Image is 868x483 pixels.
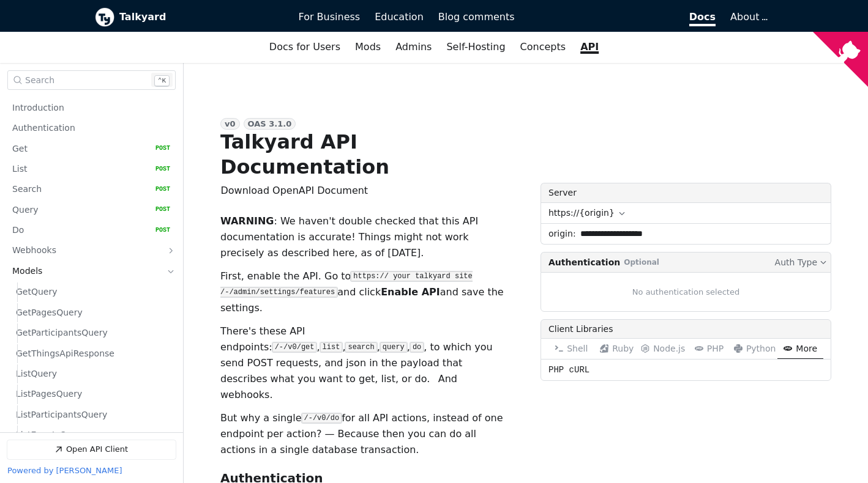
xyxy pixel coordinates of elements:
label: origin [541,224,576,244]
a: List POST [12,160,170,179]
span: GetParticipantsQuery [16,327,108,339]
b: WARNING [220,215,274,227]
a: Get POST [12,139,170,158]
span: ListPagesQuery [16,389,82,400]
div: Client Libraries [541,319,831,339]
span: Search [25,75,54,85]
kbd: k [154,75,170,87]
a: ListParticipantsQuery [16,405,170,424]
span: Introduction [12,102,64,114]
span: POST [146,226,170,235]
code: list [320,342,343,352]
a: GetThingsApiResponse [16,344,170,363]
span: Authentication [12,122,75,134]
span: Education [375,11,424,23]
span: Authentication [548,256,620,268]
span: Python [746,344,776,353]
code: /-/v0/get [272,342,317,352]
i: : We haven't double checked that this API documentation is accurate! Things might not work precis... [220,215,478,259]
code: search [345,342,376,352]
span: ListParticipantsQuery [16,409,107,421]
a: ListPagesQuery [16,385,170,404]
button: https://{origin} [541,203,831,223]
span: For Business [299,11,361,23]
div: OAS 3.1.0 [244,118,296,130]
span: Get [12,143,28,155]
div: v0 [220,118,240,130]
button: More [777,339,823,359]
span: Search [12,184,42,196]
span: GetThingsApiResponse [16,348,114,359]
span: Models [12,266,42,278]
span: Query [12,204,39,216]
a: Docs for Users [262,37,348,57]
a: GetParticipantsQuery [16,323,170,342]
code: https:// your talkyard site /-/admin/settings/features [220,271,473,297]
span: More [796,344,817,353]
h1: Talkyard API Documentation [220,130,389,179]
a: Powered by [PERSON_NAME] [7,466,122,476]
img: Talkyard logo [95,7,114,27]
span: POST [146,165,170,174]
span: PHP [707,344,724,353]
div: No authentication selected [541,272,831,312]
a: Query POST [12,201,170,219]
strong: Enable API [381,286,440,298]
button: Download OpenAPI Document [221,183,369,199]
a: Open API Client [7,440,176,459]
span: Webhooks [12,245,56,257]
span: Docs [689,11,716,26]
a: For Business [291,7,368,28]
a: Talkyard logoTalkyard [95,7,282,27]
b: Talkyard [119,9,282,25]
span: Shell [567,344,588,353]
label: Server [541,183,831,202]
span: POST [146,206,170,215]
a: Do POST [12,221,170,240]
span: GetPagesQuery [16,307,83,319]
span: Node.js [653,344,685,353]
a: Admins [388,37,439,57]
span: POST [146,144,170,153]
span: ⌃ [158,78,162,85]
a: Self-Hosting [439,37,512,57]
a: Models [12,262,154,282]
span: Optional [621,257,662,268]
a: Blog comments [431,7,522,28]
span: ListQuery [16,368,57,380]
span: ListEventsQuery [16,429,86,441]
span: POST [146,185,170,194]
code: do [410,342,424,352]
a: About [730,11,766,23]
a: GetPagesQuery [16,303,170,322]
span: https://{origin} [548,207,615,219]
a: Webhooks [12,242,154,261]
a: ListEventsQuery [16,426,170,444]
p: First, enable the API. Go to and click and save the settings. [220,268,511,316]
div: PHP cURL [541,359,831,381]
a: API [573,37,606,57]
a: Concepts [513,37,574,57]
a: Introduction [12,98,170,117]
a: Search POST [12,180,170,199]
p: But why a single for all API actions, instead of one endpoint per action? — Because then you can ... [220,410,511,458]
span: List [12,163,27,175]
button: Auth Type [773,256,829,270]
a: Mods [348,37,388,57]
a: Authentication [12,119,170,138]
p: There's these API endpoints: , , , , , to which you send POST requests, and json in the payload t... [220,323,511,403]
span: Blog comments [438,11,515,23]
a: Education [367,7,431,28]
a: Docs [522,7,724,28]
a: GetQuery [16,283,170,302]
span: Do [12,224,24,236]
span: Ruby [612,344,634,353]
code: query [380,342,407,352]
code: /-/v0/do [302,413,342,423]
a: ListQuery [16,364,170,383]
span: GetQuery [16,287,58,298]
